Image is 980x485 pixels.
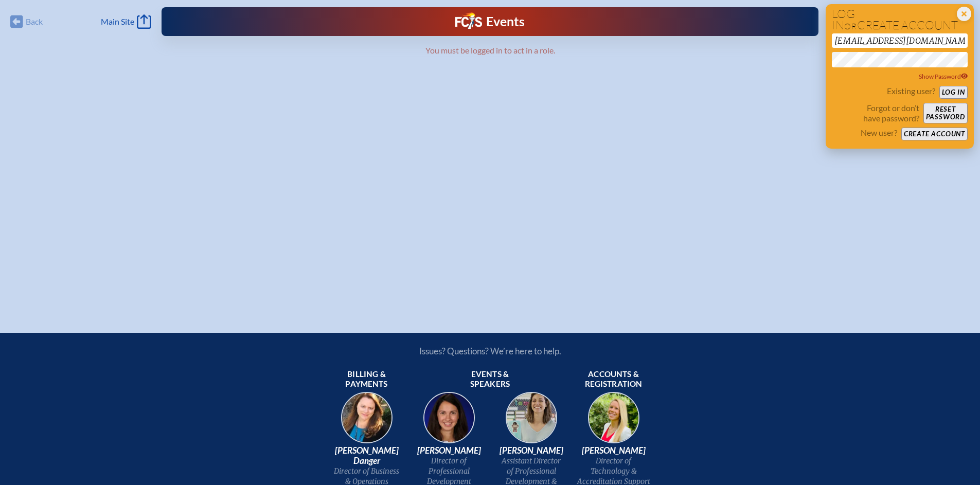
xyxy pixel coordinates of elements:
[455,12,482,29] img: Florida Council of Independent Schools
[923,103,968,123] button: Resetpassword
[453,369,527,390] span: Events & speakers
[219,45,762,56] p: You must be logged in to act in a role.
[832,103,919,123] p: Forgot or don’t have password?
[861,128,897,138] p: New user?
[101,14,151,29] a: Main Site
[416,389,482,455] img: 94e3d245-ca72-49ea-9844-ae84f6d33c0f
[494,445,568,456] span: [PERSON_NAME]
[330,369,404,390] span: Billing & payments
[412,445,486,456] span: [PERSON_NAME]
[309,346,671,356] p: Issues? Questions? We’re here to help.
[887,86,935,96] p: Existing user?
[498,389,564,455] img: 545ba9c4-c691-43d5-86fb-b0a622cbeb82
[577,445,651,456] span: [PERSON_NAME]
[342,12,637,31] div: FCIS Events — Future ready
[901,128,968,140] button: Create account
[939,86,968,99] button: Log in
[330,445,404,466] span: [PERSON_NAME] Danger
[832,8,968,31] h1: Log in create account
[334,389,400,455] img: 9c64f3fb-7776-47f4-83d7-46a341952595
[581,389,647,455] img: b1ee34a6-5a78-4519-85b2-7190c4823173
[486,15,525,28] h1: Events
[101,16,134,27] span: Main Site
[844,21,857,31] span: or
[832,33,968,48] input: Email
[919,73,968,80] span: Show Password
[455,12,525,31] a: FCIS LogoEvents
[577,369,651,390] span: Accounts & registration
